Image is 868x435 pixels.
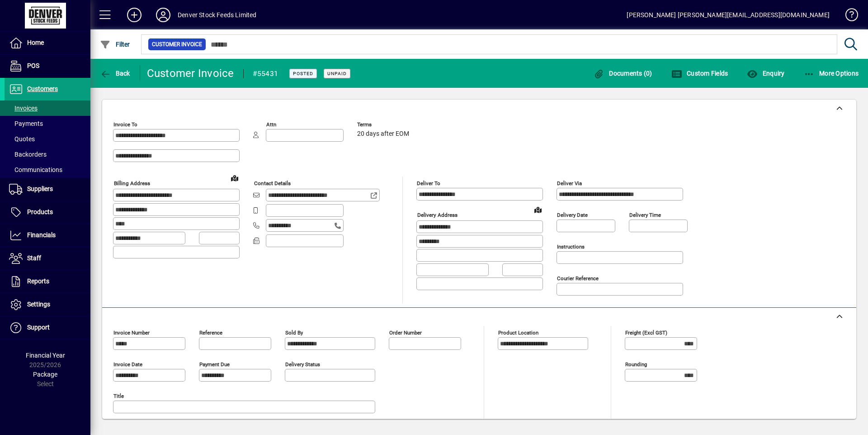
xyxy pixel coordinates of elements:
[531,202,545,217] a: View on map
[5,201,90,224] a: Products
[9,105,38,112] span: Invoices
[120,7,149,23] button: Add
[671,70,728,77] span: Custom Fields
[557,244,585,250] mat-label: Instructions
[113,361,142,368] mat-label: Invoice date
[629,212,661,218] mat-label: Delivery time
[9,120,43,127] span: Payments
[100,41,130,48] span: Filter
[557,212,588,218] mat-label: Delivery date
[839,2,857,31] a: Knowledge Base
[9,166,62,173] span: Communications
[199,361,230,368] mat-label: Payment due
[594,70,652,77] span: Documents (0)
[27,254,41,262] span: Staff
[27,324,50,331] span: Support
[285,330,303,336] mat-label: Sold by
[152,40,202,49] span: Customer Invoice
[627,8,830,22] div: [PERSON_NAME] [PERSON_NAME][EMAIL_ADDRESS][DOMAIN_NAME]
[227,171,242,185] a: View on map
[5,316,90,339] a: Support
[98,36,132,53] button: Filter
[113,121,137,128] mat-label: Invoice To
[5,247,90,270] a: Staff
[357,122,411,128] span: Terms
[27,39,44,46] span: Home
[625,330,667,336] mat-label: Freight (excl GST)
[27,231,56,239] span: Financials
[5,270,90,293] a: Reports
[389,330,422,336] mat-label: Order number
[253,67,278,81] div: #55431
[804,70,859,77] span: More Options
[33,371,57,378] span: Package
[147,66,234,81] div: Customer Invoice
[149,7,178,23] button: Profile
[745,65,787,81] button: Enquiry
[199,330,222,336] mat-label: Reference
[5,293,90,316] a: Settings
[26,352,65,359] span: Financial Year
[178,8,257,22] div: Denver Stock Feeds Limited
[5,100,90,116] a: Invoices
[9,135,35,143] span: Quotes
[498,330,538,336] mat-label: Product location
[5,55,90,77] a: POS
[5,147,90,162] a: Backorders
[27,85,58,92] span: Customers
[417,180,440,186] mat-label: Deliver To
[5,116,90,131] a: Payments
[266,121,276,128] mat-label: Attn
[113,330,150,336] mat-label: Invoice number
[285,361,320,368] mat-label: Delivery status
[591,65,655,81] button: Documents (0)
[27,277,49,285] span: Reports
[5,32,90,54] a: Home
[802,65,861,81] button: More Options
[5,178,90,201] a: Suppliers
[747,70,784,77] span: Enquiry
[27,62,39,69] span: POS
[557,275,599,282] mat-label: Courier Reference
[557,180,582,186] mat-label: Deliver via
[5,224,90,247] a: Financials
[90,65,140,81] app-page-header-button: Back
[100,70,130,77] span: Back
[98,65,132,81] button: Back
[27,208,53,215] span: Products
[357,130,409,138] span: 20 days after EOM
[113,393,124,399] mat-label: Title
[27,185,53,192] span: Suppliers
[5,162,90,177] a: Communications
[327,71,347,76] span: Unpaid
[293,71,313,76] span: Posted
[27,301,50,308] span: Settings
[9,151,47,158] span: Backorders
[5,131,90,147] a: Quotes
[625,361,647,368] mat-label: Rounding
[669,65,731,81] button: Custom Fields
